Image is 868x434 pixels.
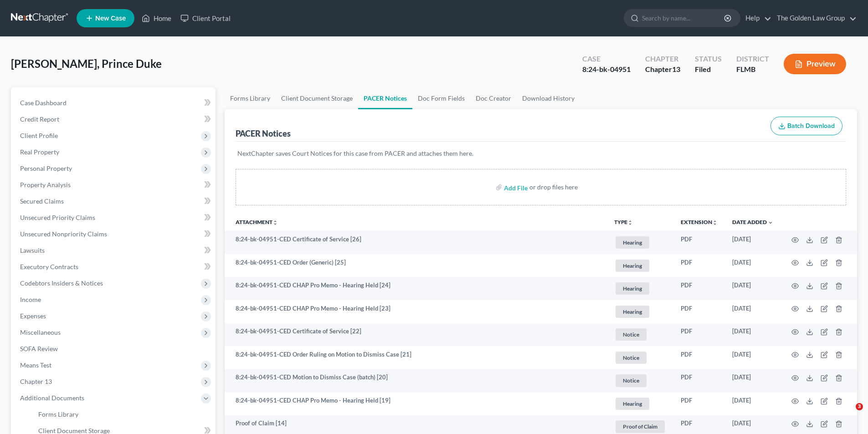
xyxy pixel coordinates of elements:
[20,378,52,385] span: Chapter 13
[768,220,773,225] i: expand_more
[11,57,162,70] span: [PERSON_NAME], Prince Duke
[137,10,176,26] a: Home
[236,128,291,139] div: PACER Notices
[20,99,67,107] span: Case Dashboard
[470,87,517,109] a: Doc Creator
[13,209,216,226] a: Unsecured Priority Claims
[20,263,78,271] span: Executory Contracts
[695,54,722,64] div: Status
[225,392,607,415] td: 8:24-bk-04951-CED CHAP Pro Memo - Hearing Held [19]
[645,54,680,64] div: Chapter
[272,220,278,225] i: unfold_more
[225,300,607,323] td: 8:24-bk-04951-CED CHAP Pro Memo - Hearing Held [23]
[673,231,725,254] td: PDF
[20,164,72,172] span: Personal Property
[614,373,666,388] a: Notice
[725,392,781,415] td: [DATE]
[616,306,649,318] span: Hearing
[614,327,666,342] a: Notice
[20,197,64,205] span: Secured Claims
[616,236,649,249] span: Hearing
[616,374,647,387] span: Notice
[20,148,59,156] span: Real Property
[673,392,725,415] td: PDF
[13,111,216,128] a: Credit Report
[673,277,725,300] td: PDF
[20,345,58,352] span: SOFA Review
[13,226,216,242] a: Unsecured Nonpriority Claims
[725,323,781,347] td: [DATE]
[712,220,718,225] i: unfold_more
[225,231,607,254] td: 8:24-bk-04951-CED Certificate of Service [26]
[614,258,666,273] a: Hearing
[614,396,666,411] a: Hearing
[673,346,725,369] td: PDF
[642,10,725,26] input: Search by name...
[225,87,276,109] a: Forms Library
[695,64,722,75] div: Filed
[725,277,781,300] td: [DATE]
[645,64,680,75] div: Chapter
[673,300,725,323] td: PDF
[582,64,631,75] div: 8:24-bk-04951
[725,346,781,369] td: [DATE]
[13,193,216,209] a: Secured Claims
[225,254,607,277] td: 8:24-bk-04951-CED Order (Generic) [25]
[614,220,633,225] button: TYPEunfold_more
[616,352,647,364] span: Notice
[736,54,769,64] div: District
[31,406,216,423] a: Forms Library
[616,398,649,410] span: Hearing
[614,281,666,296] a: Hearing
[741,10,771,26] a: Help
[20,246,45,254] span: Lawsuits
[725,254,781,277] td: [DATE]
[225,323,607,347] td: 8:24-bk-04951-CED Certificate of Service [22]
[225,369,607,393] td: 8:24-bk-04951-CED Motion to Dismiss Case (batch) [20]
[772,10,857,26] a: The Golden Law Group
[736,64,769,75] div: FLMB
[616,420,665,433] span: Proof of Claim
[412,87,470,109] a: Doc Form Fields
[725,369,781,393] td: [DATE]
[673,323,725,347] td: PDF
[225,277,607,300] td: 8:24-bk-04951-CED CHAP Pro Memo - Hearing Held [24]
[13,177,216,193] a: Property Analysis
[681,219,718,225] a: Extensionunfold_more
[616,328,647,341] span: Notice
[20,115,59,123] span: Credit Report
[770,117,842,136] button: Batch Download
[784,54,846,74] button: Preview
[616,260,649,272] span: Hearing
[20,230,107,238] span: Unsecured Nonpriority Claims
[725,231,781,254] td: [DATE]
[20,132,58,139] span: Client Profile
[13,259,216,275] a: Executory Contracts
[20,328,61,336] span: Miscellaneous
[616,282,649,295] span: Hearing
[725,300,781,323] td: [DATE]
[176,10,235,26] a: Client Portal
[20,296,41,303] span: Income
[13,95,216,111] a: Case Dashboard
[20,214,95,221] span: Unsecured Priority Claims
[614,304,666,319] a: Hearing
[529,183,578,192] div: or drop files here
[276,87,358,109] a: Client Document Storage
[95,15,126,22] span: New Case
[237,149,844,158] p: NextChapter saves Court Notices for this case from PACER and attaches them here.
[517,87,580,109] a: Download History
[20,181,71,189] span: Property Analysis
[732,219,773,225] a: Date Added expand_more
[614,235,666,250] a: Hearing
[225,346,607,369] td: 8:24-bk-04951-CED Order Ruling on Motion to Dismiss Case [21]
[614,350,666,365] a: Notice
[13,341,216,357] a: SOFA Review
[38,410,78,418] span: Forms Library
[673,369,725,393] td: PDF
[837,403,859,425] iframe: Intercom live chat
[20,279,103,287] span: Codebtors Insiders & Notices
[627,220,633,225] i: unfold_more
[787,122,835,130] span: Batch Download
[856,403,863,410] span: 3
